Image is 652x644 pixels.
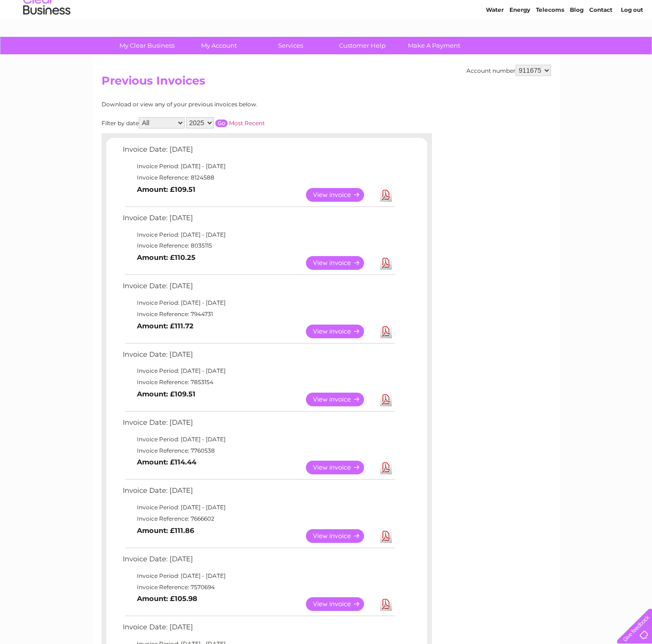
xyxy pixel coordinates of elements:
b: Amount: £110.25 [137,253,195,262]
td: Invoice Date: [DATE] [120,212,397,229]
img: logo.png [23,25,71,53]
a: Energy [509,40,530,47]
td: Invoice Reference: 8124588 [120,172,397,183]
div: Download or view any of your previous invoices below. [102,101,349,108]
td: Invoice Period: [DATE] - [DATE] [120,365,397,377]
h2: Previous Invoices [102,74,551,92]
a: Download [380,529,392,543]
b: Amount: £109.51 [137,390,195,398]
td: Invoice Reference: 8035115 [120,240,397,251]
td: Invoice Period: [DATE] - [DATE] [120,570,397,582]
a: My Clear Business [108,37,186,54]
a: View [306,461,375,474]
td: Invoice Period: [DATE] - [DATE] [120,434,397,445]
b: Amount: £114.44 [137,458,196,466]
a: Log out [621,40,643,47]
td: Invoice Period: [DATE] - [DATE] [120,161,397,172]
b: Amount: £111.72 [137,322,194,330]
div: Clear Business is a trading name of Verastar Limited (registered in [GEOGRAPHIC_DATA] No. 3667643... [103,5,550,46]
td: Invoice Period: [DATE] - [DATE] [120,502,397,513]
b: Amount: £105.98 [137,594,197,603]
td: Invoice Date: [DATE] [120,280,397,297]
td: Invoice Reference: 7666602 [120,513,397,524]
a: View [306,325,375,338]
td: Invoice Date: [DATE] [120,621,397,638]
a: Blog [570,40,584,47]
td: Invoice Date: [DATE] [120,553,397,570]
b: Amount: £111.86 [137,526,194,535]
a: Water [486,40,504,47]
a: Download [380,461,392,474]
a: View [306,597,375,611]
td: Invoice Reference: 7944731 [120,309,397,320]
td: Invoice Period: [DATE] - [DATE] [120,297,397,309]
a: Download [380,597,392,611]
a: View [306,256,375,270]
td: Invoice Date: [DATE] [120,348,397,366]
a: 0333 014 3131 [474,5,539,17]
td: Invoice Period: [DATE] - [DATE] [120,229,397,240]
div: Account number [466,65,551,76]
td: Invoice Reference: 7570694 [120,582,397,593]
a: My Account [180,37,258,54]
td: Invoice Date: [DATE] [120,416,397,434]
a: Download [380,325,392,338]
a: Make A Payment [395,37,473,54]
a: Download [380,393,392,406]
a: Download [380,256,392,270]
td: Invoice Date: [DATE] [120,143,397,161]
div: Filter by date [102,117,349,129]
b: Amount: £109.51 [137,185,195,194]
a: View [306,393,375,406]
a: View [306,188,375,202]
a: Services [252,37,330,54]
td: Invoice Reference: 7760538 [120,445,397,456]
a: Telecoms [536,40,564,47]
a: View [306,529,375,543]
td: Invoice Reference: 7853154 [120,377,397,388]
a: Contact [589,40,612,47]
a: Most Recent [229,120,265,127]
a: Customer Help [323,37,401,54]
td: Invoice Date: [DATE] [120,484,397,502]
a: Download [380,188,392,202]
